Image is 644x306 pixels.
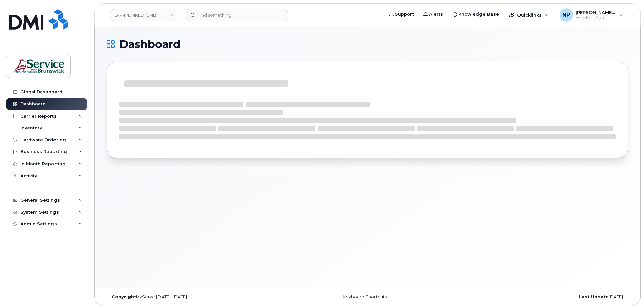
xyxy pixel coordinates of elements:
[112,294,136,299] strong: Copyright
[119,39,180,49] span: Dashboard
[343,294,387,299] a: Keyboard Shortcuts
[454,294,628,300] div: [DATE]
[579,294,609,299] strong: Last Update
[107,294,281,300] div: MyServe [DATE]–[DATE]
